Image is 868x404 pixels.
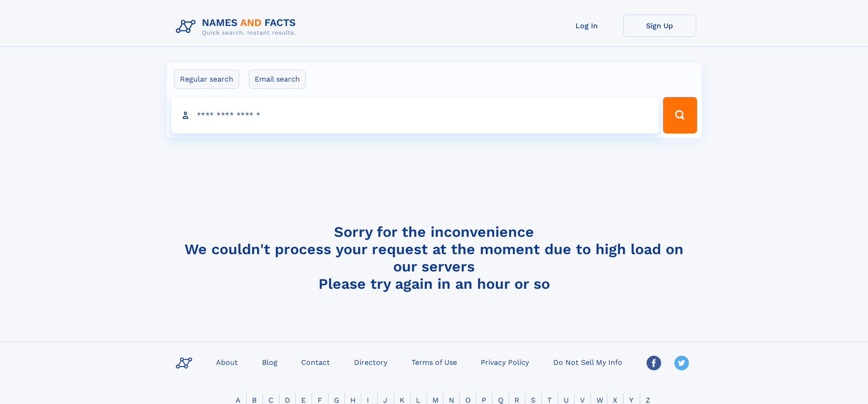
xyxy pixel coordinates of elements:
a: Terms of Use [408,355,461,368]
a: Privacy Policy [477,355,533,368]
label: Regular search [174,70,239,89]
a: Do Not Sell My Info [550,355,626,368]
a: Sign Up [623,15,696,37]
h4: Sorry for the inconvenience We couldn't process your request at the moment due to high load on ou... [172,223,696,292]
img: Logo Names and Facts [172,15,303,39]
a: Directory [350,355,391,368]
label: Email search [249,70,306,89]
img: Twitter [674,356,689,370]
a: About [212,355,241,368]
input: search input [171,97,659,133]
a: Contact [298,355,334,368]
button: Search Button [663,97,697,133]
img: Facebook [647,356,661,370]
a: Log In [550,15,623,37]
a: Blog [258,355,281,368]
